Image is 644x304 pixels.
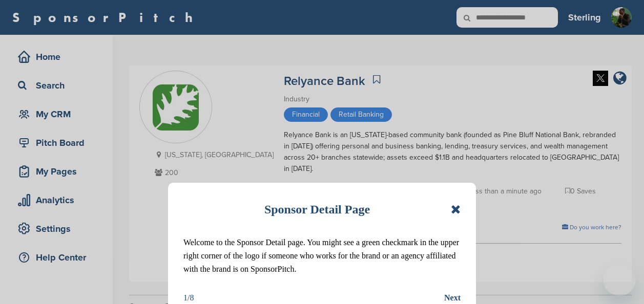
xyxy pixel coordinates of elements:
[183,236,461,276] p: Welcome to the Sponsor Detail page. You might see a green checkmark in the upper right corner of ...
[603,263,636,296] iframe: Button to launch messaging window
[264,198,370,221] h1: Sponsor Detail Page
